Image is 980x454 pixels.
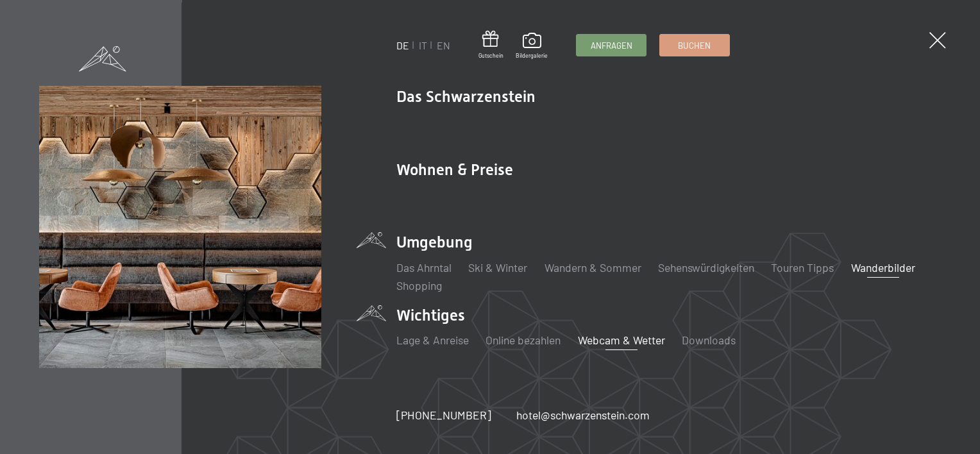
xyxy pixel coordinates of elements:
a: Gutschein [478,31,503,60]
a: Webcam & Wetter [578,333,665,347]
a: Das Ahrntal [396,260,452,274]
span: Gutschein [478,52,503,60]
a: [PHONE_NUMBER] [396,407,491,423]
span: Bildergalerie [516,52,548,60]
a: Sehenswürdigkeiten [658,260,754,274]
a: Shopping [396,278,442,292]
span: Buchen [678,40,711,51]
a: Downloads [682,333,736,347]
a: EN [437,39,450,51]
span: Anfragen [591,40,632,51]
img: Wellnesshotels - Bar - Spieltische - Kinderunterhaltung [39,86,321,368]
a: DE [396,39,409,51]
span: [PHONE_NUMBER] [396,408,491,422]
a: Wandern & Sommer [545,260,641,274]
a: Wanderbilder [851,260,915,274]
a: hotel@schwarzenstein.com [516,407,650,423]
a: Buchen [660,35,729,56]
a: Lage & Anreise [396,333,469,347]
a: IT [419,39,427,51]
a: Anfragen [577,35,646,56]
a: Bildergalerie [516,33,548,60]
a: Ski & Winter [468,260,527,274]
a: Online bezahlen [486,333,561,347]
a: Touren Tipps [771,260,834,274]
